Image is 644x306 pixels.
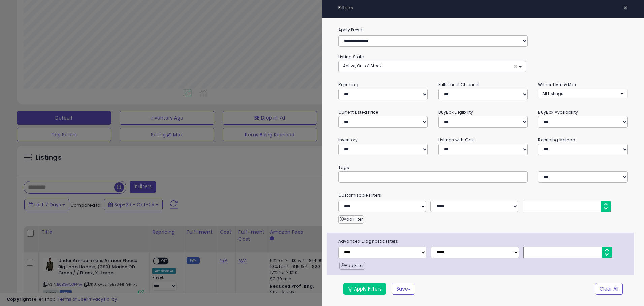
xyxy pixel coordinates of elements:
[343,283,386,295] button: Apply Filters
[339,61,526,72] button: Active, Out of Stock ×
[538,89,628,98] button: All Listings
[339,262,365,270] button: Add Filter
[438,137,475,143] small: Listings with Cost
[338,54,364,60] small: Listing State
[333,164,633,171] small: Tags
[338,109,378,115] small: Current Listed Price
[438,82,479,88] small: Fulfillment Channel
[438,109,473,115] small: BuyBox Eligibility
[392,283,415,295] button: Save
[595,283,623,295] button: Clear All
[333,238,634,245] span: Advanced Diagnostic Filters
[333,26,633,34] label: Apply Preset:
[343,63,382,69] span: Active, Out of Stock
[542,91,563,96] span: All Listings
[338,82,358,88] small: Repricing
[621,3,631,13] button: ×
[513,63,518,70] span: ×
[538,137,575,143] small: Repricing Method
[338,5,628,11] h4: Filters
[338,215,364,224] button: Add Filter
[538,82,577,88] small: Without Min & Max
[623,3,628,13] span: ×
[338,137,358,143] small: Inventory
[333,192,633,199] small: Customizable Filters
[538,109,578,115] small: BuyBox Availability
